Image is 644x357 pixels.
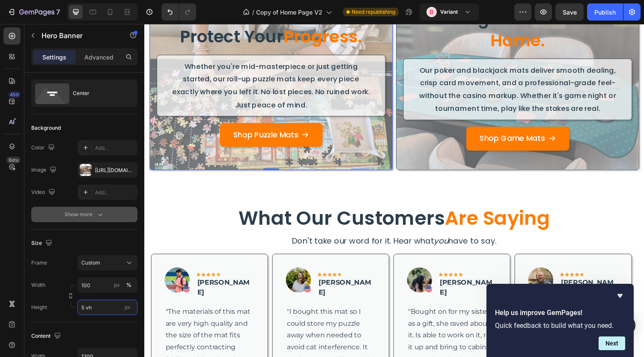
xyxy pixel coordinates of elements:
img: logo_orange.svg [14,14,21,21]
button: Next question [599,336,625,350]
div: Size [31,238,54,249]
div: Beta [6,157,21,164]
button: px [124,280,134,290]
img: website_grey.svg [14,22,21,29]
h2: Help us improve GemPages! [495,308,625,318]
div: [URL][DOMAIN_NAME] [95,167,135,174]
div: Keywords by Traffic [95,55,144,60]
div: Add... [95,189,135,196]
span: Custom [81,259,100,267]
p: Don't take our word for it. Hear what have to say. [7,218,507,229]
div: Add... [95,144,135,152]
div: Domain Overview [33,55,77,60]
div: Center [73,83,125,103]
p: Whether you're mid-masterpiece or just getting started, our roll-up puzzle mats keep every piece ... [27,37,234,89]
span: Need republishing [352,8,395,16]
p: Shop Game Mats [345,111,412,125]
button: Save [555,3,584,21]
span: Save [563,9,577,16]
p: Quick feedback to build what you need. [495,321,625,330]
div: Show more [65,210,104,219]
input: px% [78,277,137,293]
p: Hero Banner [42,30,114,41]
p: Settings [42,53,66,62]
h2: What Our Customers [6,186,507,214]
div: Domain: [DOMAIN_NAME] [22,22,94,29]
label: Height [31,303,47,311]
p: [PERSON_NAME] [54,261,112,281]
i: you [298,217,313,229]
div: Help us improve GemPages! [495,291,625,350]
div: Image [31,164,58,176]
img: customer profile image for customer review Laura [145,250,171,276]
img: customer profile image for customer review Samantha P. [270,250,295,276]
button: Hide survey [615,291,625,301]
img: tab_keywords_by_traffic_grey.svg [85,54,92,61]
button: % [112,280,122,290]
button: BVariant [419,3,479,21]
label: Width [31,281,45,289]
div: px [114,281,120,289]
div: Video [31,187,57,198]
p: Advanced [84,53,113,62]
img: customer profile image for customer review Chuck S. [394,250,420,276]
span: / [252,8,254,17]
span: home. [356,5,412,29]
a: Shop Puzzle Mats [78,102,183,126]
iframe: Design area [144,24,644,357]
div: v 4.0.25 [24,14,42,21]
div: Publish [594,8,616,17]
div: 450 [8,91,21,98]
p: [PERSON_NAME] [179,261,236,281]
button: 7 [3,3,64,21]
span: Are Saying [309,186,417,213]
button: Publish [587,3,623,21]
div: Content [31,330,63,342]
p: B [429,8,433,16]
button: Show more [31,207,137,222]
p: Our poker and blackjack mats deliver smooth dealing, crisp card movement, and a professional-grad... [280,41,487,93]
span: Copy of Home Page V2 [256,8,322,17]
a: Shop Game Mats [331,106,437,130]
button: Custom [78,255,137,271]
input: px [78,300,137,315]
img: customer profile image for customer review emanuel [21,250,46,276]
div: Color [31,142,57,154]
p: 7 [56,7,60,17]
span: Progress. [143,1,224,25]
p: [PERSON_NAME] [428,261,486,281]
div: Undo/Redo [161,3,196,21]
label: Frame [31,259,47,267]
img: tab_domain_overview_orange.svg [23,54,30,61]
span: px [125,304,131,310]
div: Background [31,124,61,132]
div: % [126,281,131,289]
p: [PERSON_NAME] [303,261,361,281]
p: Shop Puzzle Mats [91,107,158,121]
h3: Variant [440,8,458,16]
